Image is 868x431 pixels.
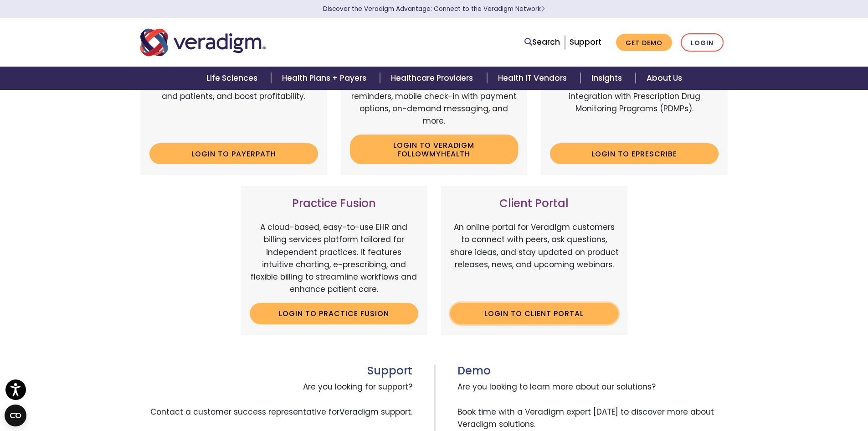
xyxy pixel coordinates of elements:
[350,135,519,164] a: Login to Veradigm FollowMyHealth
[550,143,719,164] a: Login to ePrescribe
[5,405,26,426] button: Open CMP widget
[140,27,266,57] img: Veradigm logo
[541,5,545,13] span: Learn More
[524,36,560,48] a: Search
[195,67,271,90] a: Life Sciences
[140,377,412,422] span: Are you looking for support? Contact a customer success representative for
[580,67,636,90] a: Insights
[570,36,601,47] a: Support
[636,67,693,90] a: About Us
[616,34,672,52] a: Get Demo
[339,406,412,417] span: Veradigm support.
[323,5,545,13] a: Discover the Veradigm Advantage: Connect to the Veradigm NetworkLearn More
[681,33,724,52] a: Login
[250,197,418,210] h3: Practice Fusion
[450,303,619,324] a: Login to Client Portal
[450,221,619,296] p: An online portal for Veradigm customers to connect with peers, ask questions, share ideas, and st...
[250,221,418,296] p: A cloud-based, easy-to-use EHR and billing services platform tailored for independent practices. ...
[140,364,412,378] h3: Support
[450,197,619,210] h3: Client Portal
[380,67,487,90] a: Healthcare Providers
[250,303,418,324] a: Login to Practice Fusion
[149,143,318,164] a: Login to Payerpath
[487,67,580,90] a: Health IT Vendors
[271,67,380,90] a: Health Plans + Payers
[457,364,728,378] h3: Demo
